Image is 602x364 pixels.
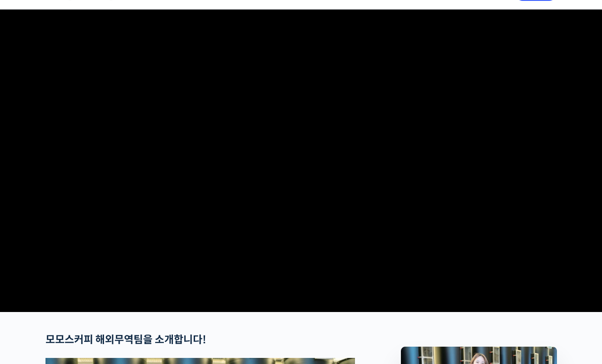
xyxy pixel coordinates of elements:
span: 대화 [79,288,90,295]
span: 설정 [134,288,144,295]
span: 홈 [27,288,33,295]
a: 대화 [57,275,112,296]
a: 홈 [3,275,57,296]
a: 설정 [112,275,166,296]
strong: 모모스커피 해외무역팀을 소개합니다! [46,333,206,346]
